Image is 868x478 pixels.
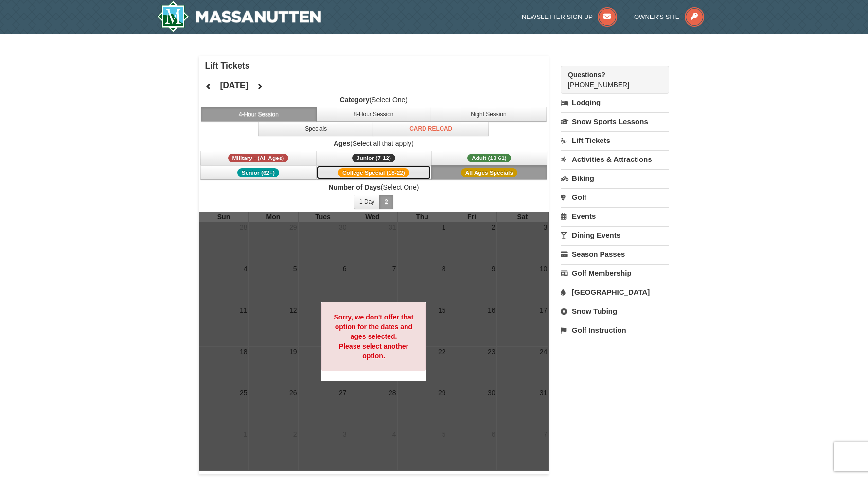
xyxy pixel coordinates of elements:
[199,95,549,105] label: (Select One)
[200,151,316,165] button: Military - (All Ages)
[634,13,680,20] span: Owner's Site
[220,80,248,90] h4: [DATE]
[340,96,370,104] strong: Category
[467,154,511,162] span: Adult (13-61)
[522,13,593,20] span: Newsletter Sign Up
[237,168,279,177] span: Senior (62+)
[431,165,547,180] button: All Ages Specials
[316,165,432,180] button: College Special (18-22)
[561,131,669,149] a: Lift Tickets
[334,140,350,147] strong: Ages
[379,195,393,209] button: 2
[316,151,432,165] button: Junior (7-12)
[461,168,517,177] span: All Ages Specials
[561,321,669,339] a: Golf Instruction
[561,226,669,244] a: Dining Events
[431,151,547,165] button: Adult (13-61)
[561,94,669,111] a: Lodging
[561,150,669,168] a: Activities & Attractions
[338,168,409,177] span: College Special (18-22)
[634,13,704,20] a: Owner's Site
[561,264,669,282] a: Golf Membership
[334,313,413,360] strong: Sorry, we don't offer that option for the dates and ages selected. Please select another option.
[568,71,605,79] strong: Questions?
[157,1,321,32] img: Massanutten Resort Logo
[561,283,669,301] a: [GEOGRAPHIC_DATA]
[200,165,316,180] button: Senior (62+)
[431,107,547,122] button: Night Session
[199,139,549,148] label: (Select all that apply)
[258,122,374,136] button: Specials
[157,1,321,32] a: Massanutten Resort
[561,188,669,206] a: Golf
[328,183,380,191] strong: Number of Days
[561,245,669,263] a: Season Passes
[205,61,549,71] h4: Lift Tickets
[561,112,669,130] a: Snow Sports Lessons
[522,13,617,20] a: Newsletter Sign Up
[354,195,380,209] button: 1 Day
[352,154,395,162] span: Junior (7-12)
[561,169,669,187] a: Biking
[561,207,669,225] a: Events
[561,302,669,320] a: Snow Tubing
[228,154,289,162] span: Military - (All Ages)
[316,107,432,122] button: 8-Hour Session
[201,107,317,122] button: 4-Hour Session
[568,70,652,89] span: [PHONE_NUMBER]
[373,122,489,136] button: Card Reload
[199,182,549,192] label: (Select One)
